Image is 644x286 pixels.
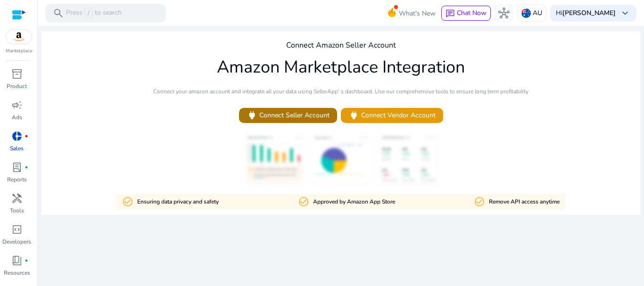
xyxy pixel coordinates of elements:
p: Ads [12,113,22,122]
span: Chat Now [457,8,487,17]
span: power [348,110,359,121]
p: Remove API access anytime [489,197,560,206]
img: amazon.svg [6,30,32,44]
span: inventory_2 [11,68,23,80]
span: search [53,8,64,19]
span: Connect Vendor Account [348,110,436,121]
p: Hi [556,10,616,16]
span: donut_small [11,131,23,142]
span: campaign [11,99,23,111]
img: au.svg [521,8,531,18]
span: Connect Seller Account [247,110,330,121]
span: hub [498,8,510,19]
b: [PERSON_NAME] [562,8,616,17]
p: AU [533,5,542,21]
p: Sales [10,144,24,153]
h4: Connect Amazon Seller Account [286,41,396,50]
mat-icon: check_circle_outline [122,196,133,207]
span: fiber_manual_record [25,134,28,138]
p: Reports [7,175,27,184]
span: chat [446,9,455,18]
span: book_4 [11,255,23,266]
p: Product [7,82,27,90]
p: Press to search [66,8,122,18]
span: fiber_manual_record [25,259,28,262]
p: Resources [4,269,30,277]
p: Marketplace [6,48,32,55]
span: fiber_manual_record [25,165,28,169]
button: powerConnect Seller Account [239,108,337,123]
span: code_blocks [11,224,23,235]
p: Tools [10,206,24,215]
span: handyman [11,193,23,204]
mat-icon: check_circle_outline [474,196,485,207]
p: Approved by Amazon App Store [313,197,395,206]
button: chatChat Now [441,6,491,21]
p: Developers [2,237,31,246]
span: lab_profile [11,162,23,173]
span: What's New [399,5,436,22]
button: powerConnect Vendor Account [341,108,443,123]
button: hub [495,4,513,23]
p: Connect your amazon account and integrate all your data using SellerApp' s dashboard. Use our com... [153,87,528,96]
p: Ensuring data privacy and safety [137,197,219,206]
h1: Amazon Marketplace Integration [217,57,465,77]
span: power [247,110,257,121]
span: / [84,8,93,18]
span: keyboard_arrow_down [619,8,631,19]
mat-icon: check_circle_outline [298,196,309,207]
